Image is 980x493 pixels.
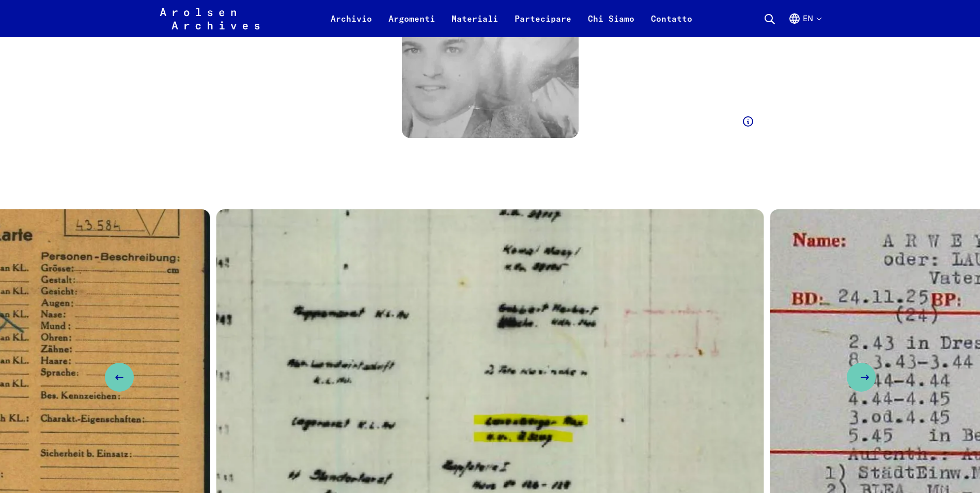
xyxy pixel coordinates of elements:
a: Argomenti [380,12,443,37]
a: Partecipare [506,12,580,37]
a: Contatto [643,12,701,37]
button: Next slide [847,363,876,392]
a: Archivio [322,12,380,37]
button: Previous slide [105,363,134,392]
button: Mostra didascalia [740,113,756,130]
a: Materiali [443,12,506,37]
font: En [803,14,813,23]
a: Chi Siamo [580,12,643,37]
button: Inglese, selezione della lingua [788,12,821,37]
nav: Primario [322,6,701,31]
